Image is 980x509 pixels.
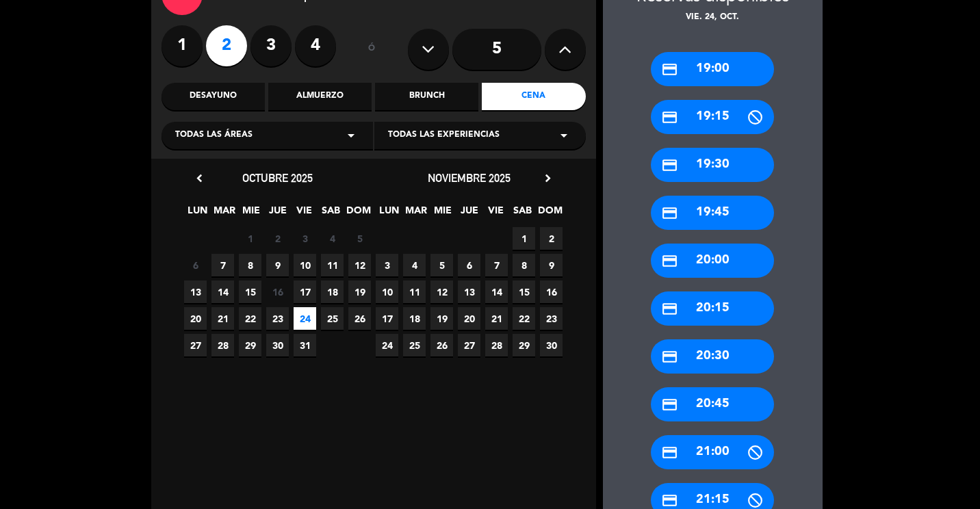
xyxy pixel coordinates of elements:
span: SAB [320,203,342,225]
span: 13 [184,280,207,303]
div: 19:00 [651,52,774,86]
span: 4 [403,254,426,276]
span: LUN [186,203,209,225]
div: 20:30 [651,339,774,374]
span: 20 [458,307,480,330]
span: 4 [321,227,344,250]
span: 29 [239,334,261,356]
span: 9 [266,254,289,276]
span: noviembre 2025 [428,171,511,185]
span: 5 [348,227,371,250]
div: 20:45 [651,387,774,421]
span: MIE [240,203,262,225]
span: 14 [485,280,508,303]
span: 3 [294,227,316,250]
span: 1 [513,227,535,250]
span: 21 [211,307,234,330]
span: 28 [485,334,508,356]
span: VIE [293,203,315,225]
span: 28 [211,334,234,356]
span: 9 [540,254,563,276]
span: JUE [458,203,480,225]
span: MAR [213,203,235,225]
span: 20 [184,307,207,330]
label: 2 [206,25,247,66]
span: MAR [404,203,427,225]
i: credit_card [661,444,678,461]
span: 14 [211,280,234,303]
i: credit_card [661,61,678,78]
label: 3 [250,25,292,66]
span: 13 [458,280,480,303]
span: 26 [348,307,371,330]
span: 10 [376,280,398,303]
span: 10 [294,254,316,276]
span: 24 [376,334,398,356]
div: 21:00 [651,435,774,469]
i: credit_card [661,492,678,509]
div: Cena [482,83,585,110]
span: 8 [239,254,261,276]
span: 2 [540,227,563,250]
span: 18 [321,280,344,303]
i: arrow_drop_down [556,127,572,144]
span: DOM [538,203,560,225]
div: 20:15 [651,291,774,326]
span: 8 [513,254,535,276]
span: Todas las áreas [175,129,253,142]
i: credit_card [661,157,678,174]
span: 25 [321,307,344,330]
i: chevron_right [541,171,555,185]
span: 26 [430,334,453,356]
span: 17 [294,280,316,303]
i: credit_card [661,109,678,126]
span: 6 [184,254,207,276]
span: 2 [266,227,289,250]
i: chevron_left [192,171,207,185]
span: MIE [431,203,454,225]
span: 5 [430,254,453,276]
div: 19:45 [651,196,774,230]
div: 19:30 [651,148,774,182]
span: 15 [513,280,535,303]
span: 11 [321,254,344,276]
i: credit_card [661,300,678,317]
span: 12 [348,254,371,276]
span: LUN [378,203,400,225]
div: Desayuno [162,83,265,110]
span: 15 [239,280,261,303]
div: vie. 24, oct. [603,11,823,25]
span: 22 [239,307,261,330]
span: 18 [403,307,426,330]
span: 19 [348,280,371,303]
span: SAB [511,203,534,225]
span: 1 [239,227,261,250]
span: 25 [403,334,426,356]
div: Almuerzo [268,83,372,110]
i: arrow_drop_down [343,127,359,144]
i: credit_card [661,252,678,270]
label: 4 [295,25,336,66]
div: 19:15 [651,100,774,134]
span: 7 [211,254,234,276]
i: credit_card [661,348,678,365]
span: 16 [266,280,289,303]
span: 19 [430,307,453,330]
div: Brunch [375,83,478,110]
span: 30 [540,334,563,356]
span: 30 [266,334,289,356]
span: 22 [513,307,535,330]
span: 23 [540,307,563,330]
span: octubre 2025 [242,171,313,185]
div: ó [350,25,394,73]
span: 7 [485,254,508,276]
span: VIE [485,203,507,225]
span: 31 [294,334,316,356]
span: 21 [485,307,508,330]
span: 24 [294,307,316,330]
span: 12 [430,280,453,303]
span: 16 [540,280,563,303]
span: 3 [376,254,398,276]
span: 27 [458,334,480,356]
span: Todas las experiencias [388,129,500,142]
